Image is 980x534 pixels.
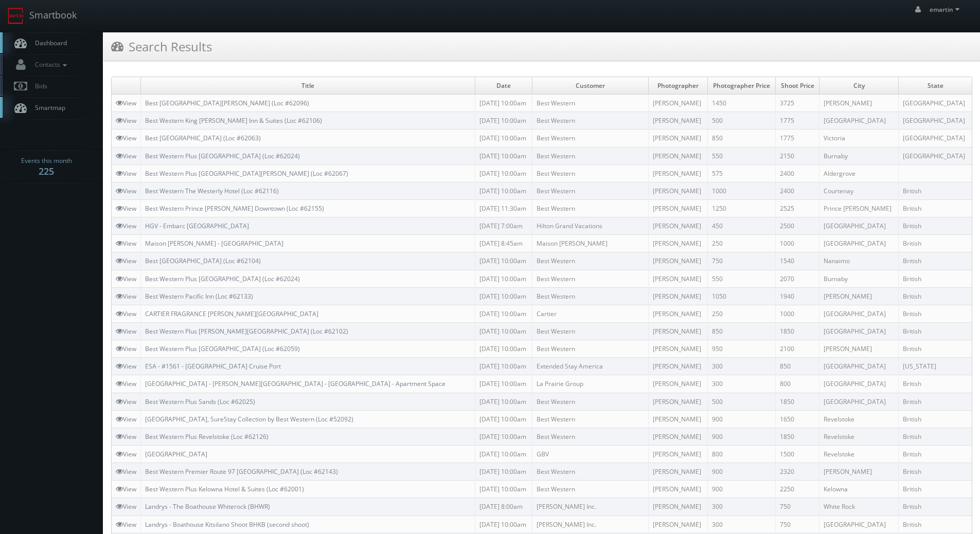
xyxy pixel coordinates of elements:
td: Extended Stay America [532,358,649,375]
td: [PERSON_NAME] [648,322,707,340]
td: [PERSON_NAME] [819,340,899,358]
a: Best [GEOGRAPHIC_DATA] (Loc #62063) [145,134,261,142]
a: View [116,327,136,336]
td: 550 [707,270,775,287]
td: [DATE] 10:00am [475,182,532,199]
td: Customer [532,77,649,95]
td: [PERSON_NAME] [648,428,707,445]
a: HGV - Embarc [GEOGRAPHIC_DATA] [145,222,249,230]
img: smartbook-logo.png [8,8,24,24]
td: [PERSON_NAME] [648,393,707,410]
td: [DATE] 11:30am [475,199,532,217]
td: 450 [707,217,775,235]
td: [GEOGRAPHIC_DATA] [819,393,899,410]
a: Best Western Plus [GEOGRAPHIC_DATA] (Loc #62024) [145,152,300,160]
td: [PERSON_NAME] [648,481,707,498]
td: Best Western [532,322,649,340]
td: 800 [776,375,819,393]
td: 950 [707,340,775,358]
td: Burnaby [819,147,899,164]
td: [PERSON_NAME] [648,182,707,199]
td: Photographer [648,77,707,95]
td: [DATE] 10:00am [475,410,532,428]
td: [PERSON_NAME] [648,95,707,112]
td: [DATE] 10:00am [475,287,532,305]
a: Best Western King [PERSON_NAME] Inn & Suites (Loc #62106) [145,116,322,125]
a: Best Western Pacific Inn (Loc #62133) [145,292,253,301]
a: View [116,520,136,529]
td: [PERSON_NAME] [648,305,707,322]
a: View [116,344,136,353]
td: [PERSON_NAME] [648,217,707,235]
td: Revelstoke [819,428,899,445]
td: 1775 [776,112,819,130]
td: [DATE] 10:00am [475,393,532,410]
td: State [899,77,972,95]
td: [PERSON_NAME] [648,410,707,428]
td: Cartier [532,305,649,322]
a: Best Western Plus Revelstoke (Loc #62126) [145,432,269,441]
a: View [116,467,136,476]
a: Best Western Premier Route 97 [GEOGRAPHIC_DATA] (Loc #62143) [145,467,338,476]
td: 2150 [776,147,819,164]
td: 1050 [707,287,775,305]
td: [DATE] 10:00am [475,445,532,463]
td: [PERSON_NAME] [648,164,707,182]
a: Maison [PERSON_NAME] - [GEOGRAPHIC_DATA] [145,239,283,248]
a: Best Western Plus [GEOGRAPHIC_DATA] (Loc #62059) [145,344,300,353]
a: View [116,362,136,371]
td: [PERSON_NAME] [648,235,707,252]
a: [GEOGRAPHIC_DATA], SureStay Collection by Best Western (Loc #52092) [145,415,353,423]
td: British [899,375,972,393]
td: Best Western [532,410,649,428]
td: 1000 [776,305,819,322]
td: [GEOGRAPHIC_DATA] [899,112,972,130]
td: Best Western [532,270,649,287]
td: 500 [707,112,775,130]
h3: Search Results [111,38,212,56]
td: Best Western [532,287,649,305]
td: British [899,463,972,481]
td: [DATE] 10:00am [475,428,532,445]
td: City [819,77,899,95]
td: Best Western [532,428,649,445]
td: 1540 [776,252,819,270]
td: Best Western [532,463,649,481]
td: British [899,199,972,217]
a: View [116,485,136,493]
td: 1000 [707,182,775,199]
td: British [899,252,972,270]
td: [DATE] 10:00am [475,95,532,112]
td: [DATE] 10:00am [475,322,532,340]
td: British [899,182,972,199]
td: 750 [707,252,775,270]
span: Dashboard [30,39,67,47]
a: Landrys - Boathouse Kitsilano Shoot BHKB (second shoot) [145,520,309,529]
td: [GEOGRAPHIC_DATA] [819,112,899,130]
td: 2070 [776,270,819,287]
a: View [116,169,136,178]
td: [GEOGRAPHIC_DATA] [819,217,899,235]
a: View [116,99,136,107]
td: White Rock [819,498,899,515]
span: Smartmap [30,103,65,112]
td: [DATE] 10:00am [475,130,532,147]
a: View [116,379,136,388]
td: 2100 [776,340,819,358]
a: Landrys - The Boathouse Whiterock (BHWR) [145,502,270,511]
td: 1850 [776,322,819,340]
td: [GEOGRAPHIC_DATA] [899,147,972,164]
td: [PERSON_NAME] [648,515,707,533]
td: [PERSON_NAME] [648,130,707,147]
span: emartin [930,5,963,14]
td: 2400 [776,164,819,182]
a: CARTIER FRAGRANCE [PERSON_NAME][GEOGRAPHIC_DATA] [145,309,318,318]
td: 250 [707,235,775,252]
td: [PERSON_NAME] Inc. [532,498,649,515]
td: 2500 [776,217,819,235]
td: Best Western [532,182,649,199]
td: [GEOGRAPHIC_DATA] [899,130,972,147]
td: Revelstoke [819,445,899,463]
span: Events this month [21,156,72,166]
td: [DATE] 10:00am [475,515,532,533]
